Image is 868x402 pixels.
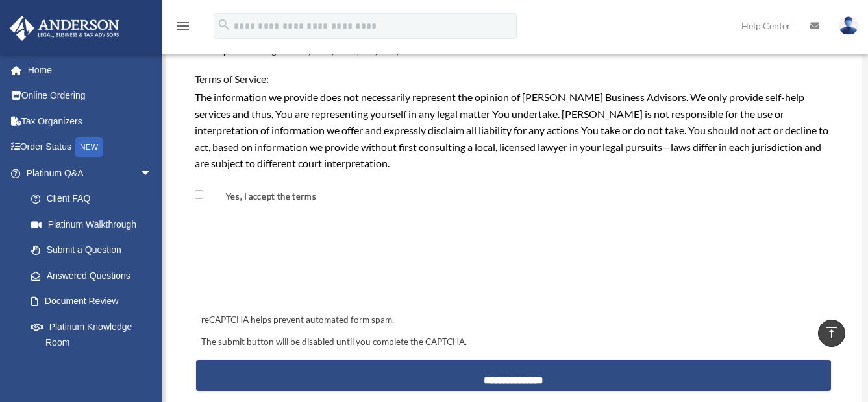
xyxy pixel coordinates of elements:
[195,89,832,172] div: The information we provide does not necessarily represent the opinion of [PERSON_NAME] Business A...
[18,314,172,355] a: Platinum Knowledge Room
[18,237,172,263] a: Submit a Question
[175,18,191,34] i: menu
[18,211,172,237] a: Platinum Walkthrough
[9,160,172,186] a: Platinum Q&Aarrow_drop_down
[75,137,103,157] div: NEW
[9,57,172,83] a: Home
[6,16,123,41] img: Anderson Advisors Platinum Portal
[839,16,858,35] img: User Pic
[824,325,839,340] i: vertical_align_top
[206,191,321,204] label: Yes, I accept the terms
[195,72,832,86] h4: Terms of Service:
[217,18,231,32] i: search
[175,23,191,34] a: menu
[18,355,172,397] a: Tax & Bookkeeping Packages
[140,160,166,187] span: arrow_drop_down
[818,320,845,347] a: vertical_align_top
[196,313,831,328] div: reCAPTCHA helps prevent automated form spam.
[197,235,395,286] iframe: reCAPTCHA
[18,289,166,314] a: Document Review
[195,47,496,56] span: We accept the following files: PDF, Word, Powerpoint, JPEG, PNG. File Size Limit is 25MB.
[9,108,172,134] a: Tax Organizers
[196,335,831,350] div: The submit button will be disabled until you complete the CAPTCHA.
[9,83,172,109] a: Online Ordering
[9,134,172,161] a: Order StatusNEW
[18,186,172,212] a: Client FAQ
[18,263,172,289] a: Answered Questions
